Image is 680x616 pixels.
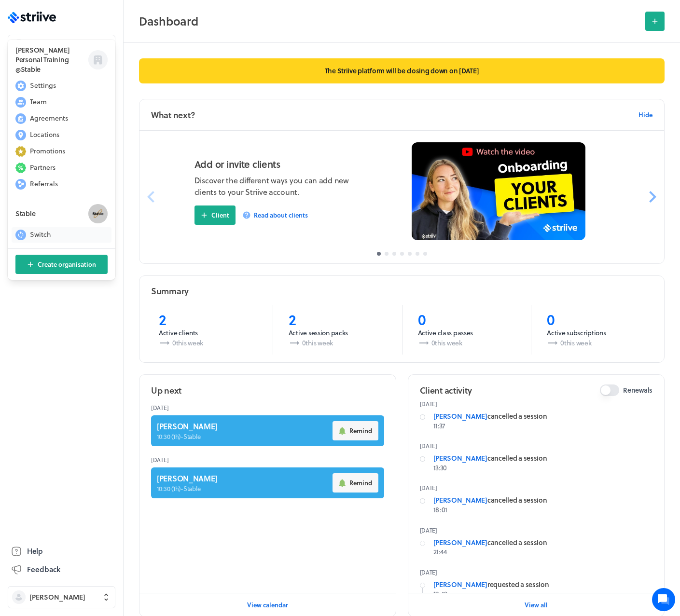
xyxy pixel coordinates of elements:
h3: Stable [15,209,81,219]
p: Active clients [159,328,257,338]
a: 0Active subscriptions0this week [531,305,660,355]
span: View calendar [247,601,288,609]
p: [DATE] [420,568,653,576]
p: 2 [289,311,387,328]
button: Hide [638,105,652,124]
h3: Add or invite clients [194,157,280,171]
span: Hide [638,110,652,119]
span: Partners [30,163,56,172]
button: Promotions [12,144,111,159]
span: New conversation [62,118,116,126]
button: Partners [12,160,111,176]
a: [PERSON_NAME] [433,495,487,505]
p: Find an answer quickly [13,150,180,162]
p: 0 this week [289,337,387,349]
header: [DATE] [151,400,384,415]
button: Renewals [600,384,619,396]
p: The Striive platform will be closing down on [DATE] [139,58,665,83]
button: Settings [12,78,111,94]
span: Create organisation [38,260,96,269]
p: [DATE] [420,442,653,450]
a: 0Active class passes0this week [402,305,531,355]
button: View calendar [247,595,288,615]
a: [PERSON_NAME] [433,579,487,589]
button: 3 [392,252,396,261]
button: New conversation [15,112,178,132]
p: Active class passes [418,328,516,338]
a: Read about clients [243,205,308,225]
h2: Dashboard [139,12,639,31]
p: 0 this week [418,337,516,349]
span: Remind [349,426,372,435]
button: 5 [408,252,411,261]
p: 2 [159,311,257,328]
a: 2Active session packs0this week [273,305,402,355]
button: Remind [333,473,378,493]
p: Active subscriptions [547,328,645,338]
div: cancelled a session [433,495,653,505]
div: cancelled a session [433,411,653,421]
p: [DATE] [420,526,653,534]
button: Referrals [12,177,111,192]
button: 7 [423,252,426,261]
p: Active session packs [289,328,387,338]
span: Promotions [30,146,65,156]
button: View all [525,595,548,615]
p: Discover the different ways you can add new clients to your Striive account. [194,175,368,198]
button: Team [12,95,111,110]
h3: [PERSON_NAME] Personal Training @Stable [15,45,81,74]
span: View all [525,601,548,609]
p: 19:42 [433,589,653,599]
button: Agreements [12,111,111,126]
span: Switch [30,230,51,239]
button: Remind [333,421,378,440]
h2: What next? [151,109,195,121]
button: Switch [12,227,111,243]
button: 6 [416,252,419,261]
button: 2 [385,252,388,261]
p: 0 [418,311,516,328]
span: Locations [30,130,59,139]
span: Renewals [623,385,652,395]
div: cancelled a session [433,453,653,463]
a: [PERSON_NAME] [433,453,487,463]
div: cancelled a session [433,538,653,548]
span: Read about clients [254,211,308,219]
p: 11:37 [433,421,653,431]
p: 0 this week [159,337,257,349]
header: [DATE] [151,452,384,467]
p: 0 [547,311,645,328]
button: 1 [377,252,379,261]
h2: We're here to help. Ask us anything! [14,64,179,95]
p: [DATE] [420,400,653,408]
iframe: gist-messenger-bubble-iframe [652,588,675,611]
p: 21:44 [433,547,653,557]
h2: Up next [151,384,181,397]
span: Remind [349,479,372,487]
p: 13:30 [433,463,653,473]
a: [PERSON_NAME] [433,537,487,548]
button: 4 [400,252,404,261]
a: 2Active clients0this week [143,305,273,355]
button: Create organisation [15,255,108,274]
p: 0 this week [547,337,645,349]
input: Search articles [28,166,172,185]
h1: Hi [PERSON_NAME] [14,47,179,62]
button: Client [194,205,236,225]
p: 18:01 [433,505,653,515]
button: Locations [12,127,111,143]
a: [PERSON_NAME] [433,411,487,421]
h2: Client activity [420,384,472,397]
p: [DATE] [420,484,653,492]
span: Team [30,97,47,107]
span: Client [211,211,229,219]
h2: Summary [151,285,189,297]
img: Stable [88,204,108,223]
span: Referrals [30,179,58,189]
span: Settings [30,81,56,90]
div: requested a session [433,580,653,589]
span: Agreements [30,113,68,123]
